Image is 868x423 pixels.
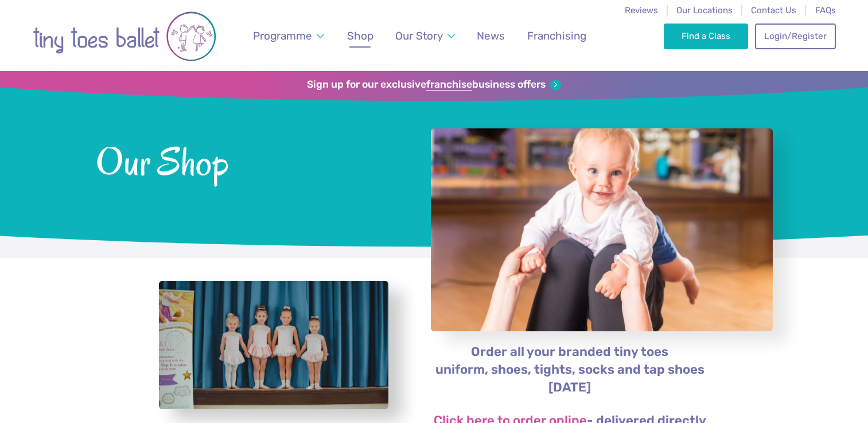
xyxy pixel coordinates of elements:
span: News [477,29,505,42]
a: Franchising [521,22,591,49]
a: Shop [341,22,379,49]
span: Our Shop [96,137,400,183]
strong: franchise [426,79,472,91]
a: Find a Class [664,23,748,49]
img: tiny toes ballet [33,7,216,65]
span: Programme [253,29,312,42]
a: Our Story [390,22,460,49]
a: Sign up for our exclusivefranchisebusiness offers [307,79,561,91]
a: Login/Register [755,23,835,49]
span: Franchising [527,29,586,42]
a: View full-size image [159,281,388,410]
a: Programme [247,22,329,49]
span: Our Story [395,29,443,42]
a: FAQs [815,5,836,15]
p: Order all your branded tiny toes uniform, shoes, tights, socks and tap shoes [DATE] [430,343,710,397]
span: Shop [347,29,373,42]
a: Reviews [625,5,658,15]
a: Contact Us [751,5,796,15]
a: Our Locations [676,5,733,15]
a: News [472,22,511,49]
